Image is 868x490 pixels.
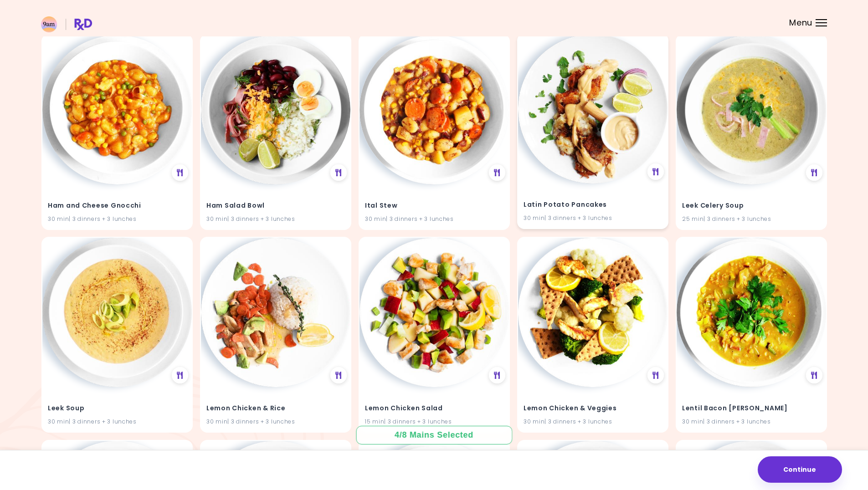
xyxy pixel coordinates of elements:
div: 30 min | 3 dinners + 3 lunches [48,214,186,223]
div: 15 min | 3 dinners + 3 lunches [365,418,503,426]
div: See Meal Plan [330,367,347,383]
div: See Meal Plan [172,164,188,181]
h4: Lentil Bacon Curry [682,401,821,416]
h4: Lemon Chicken & Rice [206,401,345,416]
h4: Lemon Chicken Salad [365,401,503,416]
h4: Ital Stew [365,198,503,213]
h4: Latin Potato Pancakes [524,197,662,212]
div: 30 min | 3 dinners + 3 lunches [206,214,345,223]
div: See Meal Plan [647,163,664,180]
button: Continue [758,456,842,483]
h4: Leek Soup [48,401,186,416]
div: See Meal Plan [647,367,664,383]
div: See Meal Plan [806,367,822,383]
h4: Lemon Chicken & Veggies [524,401,662,416]
span: Menu [789,19,812,27]
div: 30 min | 3 dinners + 3 lunches [48,418,186,426]
div: 30 min | 3 dinners + 3 lunches [524,418,662,426]
div: 30 min | 3 dinners + 3 lunches [365,214,503,223]
div: See Meal Plan [806,164,822,181]
div: See Meal Plan [489,164,505,181]
h4: Ham and Cheese Gnocchi [48,198,186,213]
div: See Meal Plan [489,367,505,383]
div: 30 min | 3 dinners + 3 lunches [524,214,662,222]
h4: Leek Celery Soup [682,198,821,213]
div: See Meal Plan [172,367,188,383]
div: 25 min | 3 dinners + 3 lunches [682,214,821,223]
img: RxDiet [41,16,92,32]
h4: Ham Salad Bowl [206,198,345,213]
div: See Meal Plan [330,164,347,181]
div: 4 / 8 Mains Selected [388,429,480,441]
div: 30 min | 3 dinners + 3 lunches [206,418,345,426]
div: 30 min | 3 dinners + 3 lunches [682,418,821,426]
